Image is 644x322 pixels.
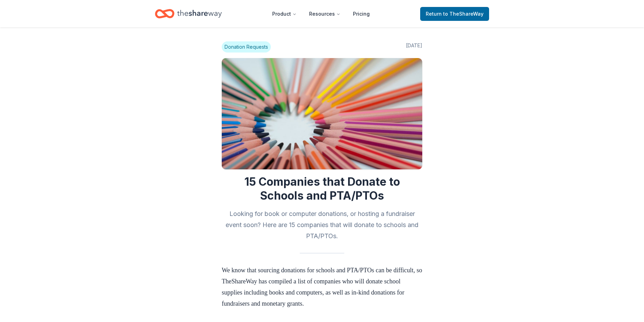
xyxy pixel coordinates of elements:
span: [DATE] [406,41,422,53]
h2: Looking for book or computer donations, or hosting a fundraiser event soon? Here are 15 companies... [222,208,422,242]
span: to TheShareWay [443,11,484,17]
span: Donation Requests [222,41,271,53]
button: Resources [304,7,346,21]
p: We know that sourcing donations for schools and PTA/PTOs can be difficult, so TheShareWay has com... [222,265,422,320]
img: Image for 15 Companies that Donate to Schools and PTA/PTOs [222,58,422,169]
a: Home [155,6,222,22]
span: Return [426,10,484,18]
nav: Main [267,6,375,22]
a: Returnto TheShareWay [420,7,489,21]
button: Product [267,7,302,21]
a: Pricing [347,7,375,21]
h1: 15 Companies that Donate to Schools and PTA/PTOs [222,175,422,203]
